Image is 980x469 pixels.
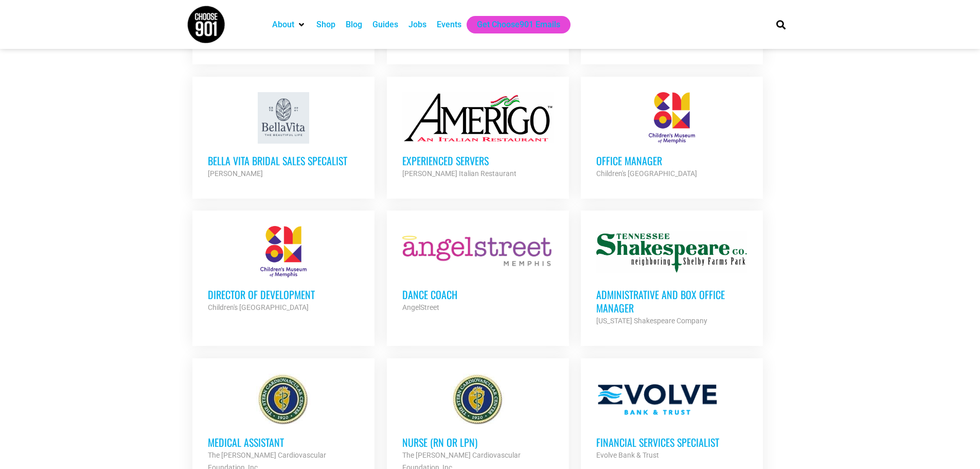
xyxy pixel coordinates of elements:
a: About [272,19,294,31]
strong: [PERSON_NAME] Italian Restaurant [402,169,516,178]
nav: Main nav [267,16,759,33]
h3: Dance Coach [402,288,554,301]
a: Bella Vita Bridal Sales Specalist [PERSON_NAME] [192,77,375,195]
div: About [267,16,311,33]
a: Administrative and Box Office Manager [US_STATE] Shakespeare Company [581,211,763,342]
h3: Bella Vita Bridal Sales Specalist [208,154,359,167]
h3: Medical Assistant [208,436,359,449]
strong: AngelStreet [402,303,439,311]
a: Office Manager Children's [GEOGRAPHIC_DATA] [581,77,763,195]
a: Experienced Servers [PERSON_NAME] Italian Restaurant [387,77,569,195]
strong: Children's [GEOGRAPHIC_DATA] [208,303,309,311]
a: Guides [372,19,398,31]
h3: Financial Services Specialist [596,436,747,449]
a: Director of Development Children's [GEOGRAPHIC_DATA] [192,211,375,329]
h3: Nurse (RN or LPN) [402,436,554,449]
h3: Experienced Servers [402,154,554,167]
a: Blog [346,19,362,31]
strong: Evolve Bank & Trust [596,451,659,459]
strong: Children's [GEOGRAPHIC_DATA] [596,169,697,178]
strong: [US_STATE] Shakespeare Company [596,317,707,325]
h3: Director of Development [208,288,359,301]
a: Get Choose901 Emails [477,19,560,31]
h3: Administrative and Box Office Manager [596,288,747,315]
strong: [PERSON_NAME] [208,169,263,178]
a: Events [437,19,461,31]
h3: Office Manager [596,154,747,167]
a: Jobs [408,19,426,31]
div: Search [772,16,789,33]
a: Dance Coach AngelStreet [387,211,569,329]
a: Shop [316,19,335,31]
